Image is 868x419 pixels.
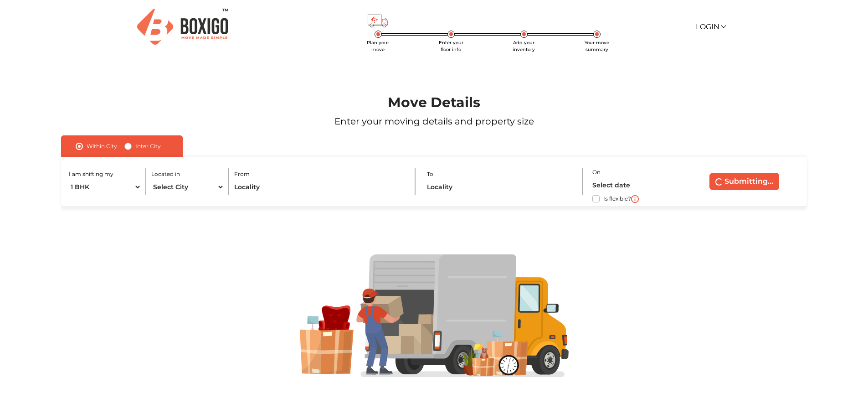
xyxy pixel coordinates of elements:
input: Select date [592,177,678,193]
span: Add your inventory [513,40,535,52]
button: Submitting... [709,173,779,190]
label: On [592,168,601,176]
h1: Move Details [35,94,833,111]
label: Within City [87,141,117,152]
label: Inter City [135,141,161,152]
input: Locality [234,179,405,195]
label: I am shifting my [69,170,113,178]
label: To [427,170,433,178]
img: i [631,195,639,203]
span: Enter your floor info [439,40,463,52]
label: Located in [151,170,180,178]
p: Enter your moving details and property size [35,114,833,128]
label: Is flexible? [603,193,631,203]
a: Login [696,22,725,31]
input: Locality [427,179,573,195]
span: Your move summary [585,40,609,52]
label: From [234,170,250,178]
img: Boxigo [137,9,228,45]
span: Plan your move [367,40,389,52]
